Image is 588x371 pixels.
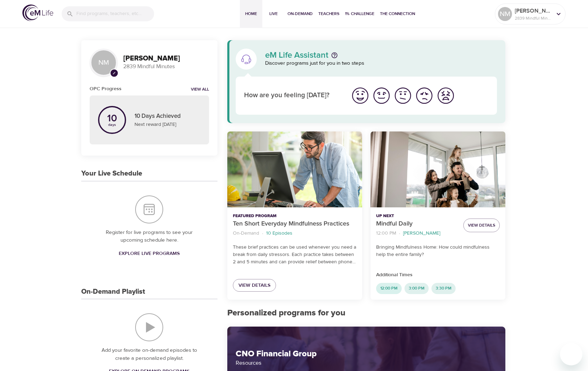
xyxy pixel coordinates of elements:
nav: breadcrumb [233,229,357,238]
p: Discover programs just for you in two steps [265,59,497,67]
li: · [399,229,400,238]
p: Bringing Mindfulness Home: How could mindfulness help the entire family? [376,244,500,258]
a: View all notifications [191,87,209,93]
p: 10 [107,114,117,123]
img: eM Life Assistant [241,53,252,65]
p: eM Life Assistant [265,51,328,59]
img: On-Demand Playlist [135,313,163,341]
span: Live [265,10,282,17]
p: 12:00 PM [376,230,396,237]
p: 10 Days Achieved [134,112,201,121]
button: I'm feeling good [371,85,392,106]
span: 3:00 PM [404,285,429,291]
p: [PERSON_NAME] [403,230,440,237]
img: logo [22,5,53,21]
img: good [372,86,391,105]
a: Explore Live Programs [116,247,182,260]
p: 2839 Mindful Minutes [515,15,552,21]
span: The Connection [380,10,415,17]
span: View Details [468,222,495,229]
button: View Details [463,219,500,232]
p: Next reward [DATE] [134,121,201,128]
p: On-Demand [233,230,259,237]
span: 12:00 PM [376,285,402,291]
div: 3:00 PM [404,283,429,294]
span: 3:30 PM [431,285,456,291]
button: I'm feeling ok [392,85,414,106]
p: Additional Times [376,271,500,279]
span: Teachers [318,10,339,17]
nav: breadcrumb [376,229,458,238]
p: These brief practices can be used whenever you need a break from daily stressors. Each practice t... [233,244,357,266]
p: 2839 Mindful Minutes [123,63,209,71]
button: I'm feeling worst [435,85,456,106]
img: Your Live Schedule [135,195,163,223]
p: days [107,123,117,126]
li: · [262,229,263,238]
p: 10 Episodes [266,230,292,237]
h3: Your Live Schedule [81,170,142,178]
h2: CNO Financial Group [236,349,497,359]
img: bad [415,86,434,105]
button: Ten Short Everyday Mindfulness Practices [227,131,362,207]
p: Add your favorite on-demand episodes to create a personalized playlist. [95,347,203,362]
span: View Details [238,281,270,290]
img: ok [393,86,413,105]
button: I'm feeling great [350,85,371,106]
h3: [PERSON_NAME] [123,55,209,63]
h2: Personalized programs for you [227,308,506,318]
p: Featured Program [233,213,357,219]
p: Register for live programs to see your upcoming schedule here. [95,229,203,244]
img: great [351,86,370,105]
p: Ten Short Everyday Mindfulness Practices [233,219,357,229]
span: 1% Challenge [345,10,374,17]
span: On-Demand [288,10,313,17]
h6: OPC Progress [90,85,122,93]
div: 12:00 PM [376,283,402,294]
div: NM [90,49,118,77]
p: Up Next [376,213,458,219]
span: Explore Live Programs [119,249,180,258]
p: How are you feeling [DATE]? [244,91,341,101]
div: 3:30 PM [431,283,456,294]
a: View Details [233,279,276,292]
iframe: Button to launch messaging window [560,343,582,365]
span: Home [243,10,260,17]
input: Find programs, teachers, etc... [76,6,154,21]
div: NM [498,7,512,21]
h3: On-Demand Playlist [81,288,145,296]
button: Mindful Daily [371,131,505,207]
p: Resources [236,359,497,367]
button: I'm feeling bad [414,85,435,106]
p: [PERSON_NAME] [515,7,552,15]
img: worst [436,86,455,105]
p: Mindful Daily [376,219,458,229]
